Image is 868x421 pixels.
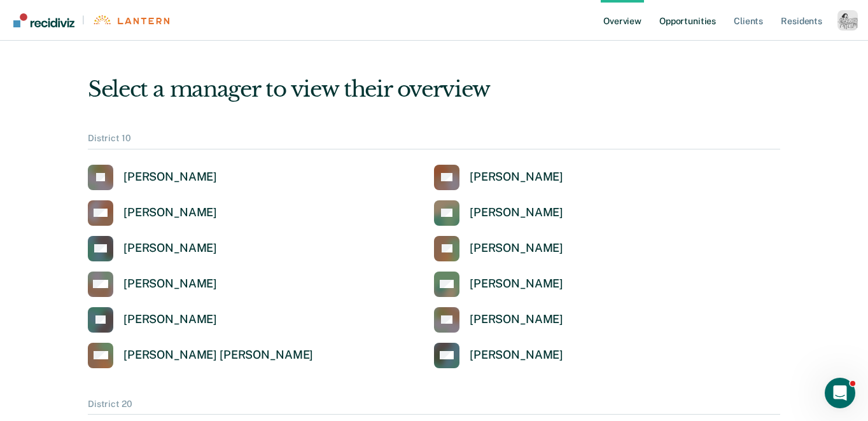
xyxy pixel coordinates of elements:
[123,205,217,220] div: [PERSON_NAME]
[123,170,217,184] div: [PERSON_NAME]
[13,13,74,27] img: Recidiviz
[434,272,563,297] a: [PERSON_NAME]
[470,312,563,327] div: [PERSON_NAME]
[470,277,563,291] div: [PERSON_NAME]
[470,241,563,256] div: [PERSON_NAME]
[470,205,563,220] div: [PERSON_NAME]
[123,277,217,291] div: [PERSON_NAME]
[123,241,217,256] div: [PERSON_NAME]
[434,165,563,190] a: [PERSON_NAME]
[88,165,217,190] a: [PERSON_NAME]
[123,348,313,362] div: [PERSON_NAME] [PERSON_NAME]
[837,10,858,31] button: Profile dropdown button
[88,399,780,415] div: District 20
[434,343,563,368] a: [PERSON_NAME]
[470,348,563,362] div: [PERSON_NAME]
[434,200,563,226] a: [PERSON_NAME]
[123,312,217,327] div: [PERSON_NAME]
[88,272,217,297] a: [PERSON_NAME]
[92,15,169,25] img: Lantern
[88,236,217,261] a: [PERSON_NAME]
[88,200,217,226] a: [PERSON_NAME]
[74,15,92,25] span: |
[434,307,563,333] a: [PERSON_NAME]
[88,343,313,368] a: [PERSON_NAME] [PERSON_NAME]
[88,133,780,149] div: District 10
[470,170,563,184] div: [PERSON_NAME]
[434,236,563,261] a: [PERSON_NAME]
[825,378,855,408] iframe: Intercom live chat
[88,307,217,333] a: [PERSON_NAME]
[88,76,780,102] div: Select a manager to view their overview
